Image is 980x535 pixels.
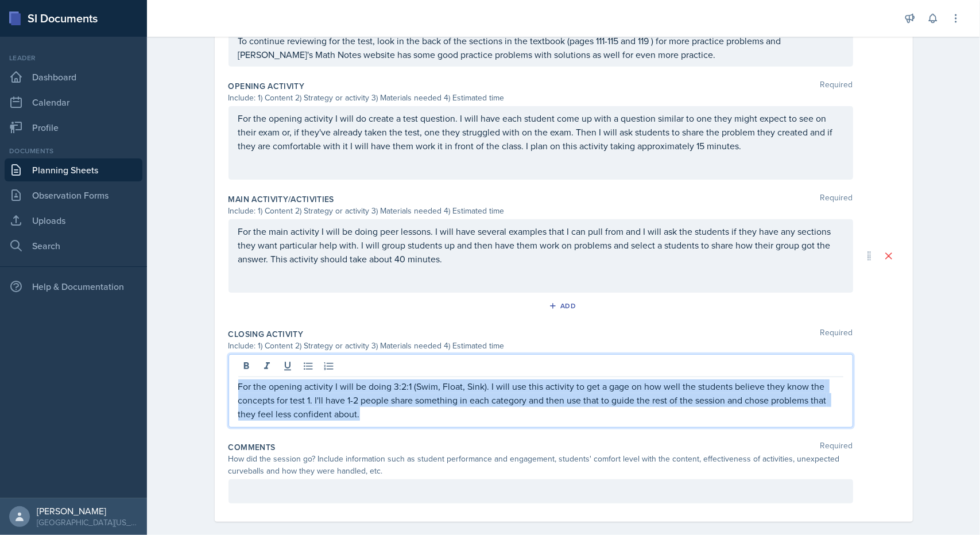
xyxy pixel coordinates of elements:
[228,205,853,217] div: Include: 1) Content 2) Strategy or activity 3) Materials needed 4) Estimated time
[5,234,142,257] a: Search
[5,275,142,298] div: Help & Documentation
[228,340,853,352] div: Include: 1) Content 2) Strategy or activity 3) Materials needed 4) Estimated time
[5,146,142,156] div: Documents
[545,297,582,315] button: Add
[228,328,304,340] label: Closing Activity
[5,53,142,63] div: Leader
[37,517,138,528] div: [GEOGRAPHIC_DATA][US_STATE] in [GEOGRAPHIC_DATA]
[238,224,843,266] p: For the main activity I will be doing peer lessons. I will have several examples that I can pull ...
[228,441,276,453] label: Comments
[551,301,576,311] div: Add
[820,193,853,205] span: Required
[238,34,843,61] p: To continue reviewing for the test, look in the back of the sections in the textbook (pages 111-1...
[228,92,853,104] div: Include: 1) Content 2) Strategy or activity 3) Materials needed 4) Estimated time
[228,193,334,205] label: Main Activity/Activities
[228,453,853,477] div: How did the session go? Include information such as student performance and engagement, students'...
[5,116,142,139] a: Profile
[5,91,142,114] a: Calendar
[5,184,142,207] a: Observation Forms
[37,505,138,517] div: [PERSON_NAME]
[820,328,853,340] span: Required
[5,65,142,88] a: Dashboard
[820,441,853,453] span: Required
[228,80,305,92] label: Opening Activity
[820,80,853,92] span: Required
[238,379,843,421] p: For the opening activity I will be doing 3:2:1 (Swim, Float, Sink). I will use this activity to g...
[238,111,843,153] p: For the opening activity I will do create a test question. I will have each student come up with ...
[5,209,142,232] a: Uploads
[5,158,142,181] a: Planning Sheets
